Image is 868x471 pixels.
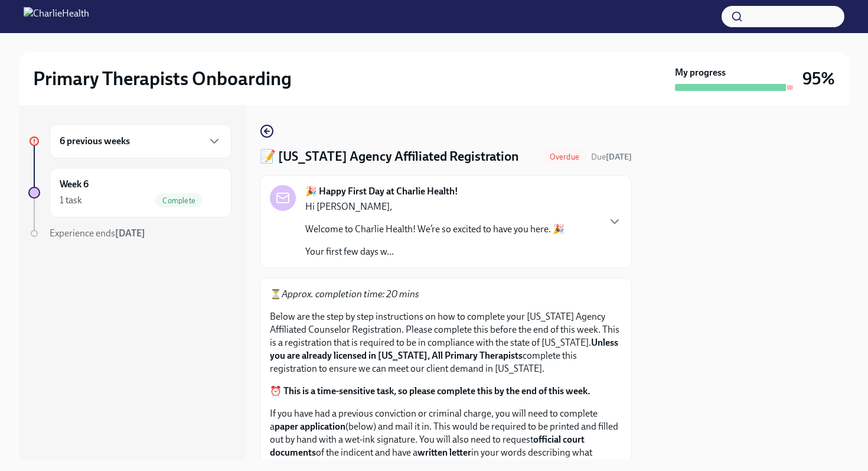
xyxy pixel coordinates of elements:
[270,385,590,397] strong: ⏰ This is a time-sensitive task, so please complete this by the end of this week.
[606,152,632,162] strong: [DATE]
[115,228,145,239] strong: [DATE]
[50,228,145,239] span: Experience ends
[591,151,632,163] span: August 4th, 2025 09:00
[543,152,586,161] span: Overdue
[270,288,622,301] p: ⏳
[417,447,471,458] strong: written letter
[50,124,231,158] div: 6 previous weeks
[275,421,345,432] strong: paper application
[28,168,231,217] a: Week 61 taskComplete
[305,200,564,213] p: Hi [PERSON_NAME],
[60,178,89,191] h6: Week 6
[305,245,564,258] p: Your first few days w...
[591,152,632,162] span: Due
[60,194,82,207] div: 1 task
[33,67,292,90] h2: Primary Therapists Onboarding
[802,68,835,89] h3: 95%
[24,7,89,26] img: CharlieHealth
[675,66,726,79] strong: My progress
[270,310,622,375] p: Below are the step by step instructions on how to complete your [US_STATE] Agency Affiliated Coun...
[260,148,519,165] h4: 📝 [US_STATE] Agency Affiliated Registration
[60,135,130,148] h6: 6 previous weeks
[282,288,419,300] em: Approx. completion time: 20 mins
[305,223,564,236] p: Welcome to Charlie Health! We’re so excited to have you here. 🎉
[305,185,458,198] strong: 🎉 Happy First Day at Charlie Health!
[155,196,203,205] span: Complete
